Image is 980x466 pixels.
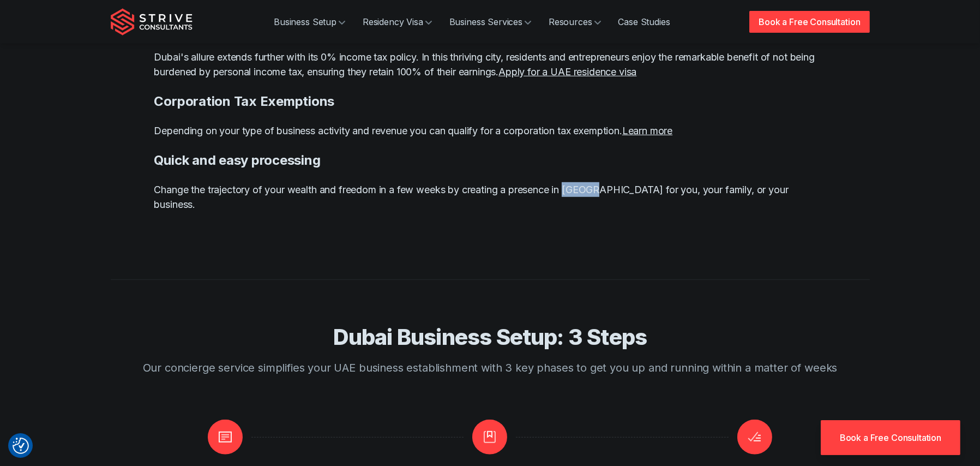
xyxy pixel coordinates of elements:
[154,123,826,138] p: Depending on your type of business activity and revenue you can qualify for a corporation tax exe...
[821,420,960,455] a: Book a Free Consultation
[154,151,826,169] h4: Quick and easy processing
[354,11,441,33] a: Residency Visa
[622,125,672,136] a: Learn more
[13,438,29,454] button: Consent Preferences
[154,92,826,110] h4: Corporation Tax Exemptions
[141,360,839,376] p: Our concierge service simplifies your UAE business establishment with 3 key phases to get you up ...
[141,324,839,351] h2: Dubai Business Setup: 3 Steps
[749,11,869,33] a: Book a Free Consultation
[111,8,193,35] img: Strive Consultants
[498,66,636,77] a: Apply for a UAE residence visa
[441,11,540,33] a: Business Services
[540,11,610,33] a: Resources
[265,11,354,33] a: Business Setup
[154,182,826,212] p: Change the trajectory of your wealth and freedom in a few weeks by creating a presence in [GEOGRA...
[154,50,826,79] p: Dubai's allure extends further with its 0% income tax policy. In this thriving city, residents an...
[610,11,679,33] a: Case Studies
[13,438,29,454] img: Revisit consent button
